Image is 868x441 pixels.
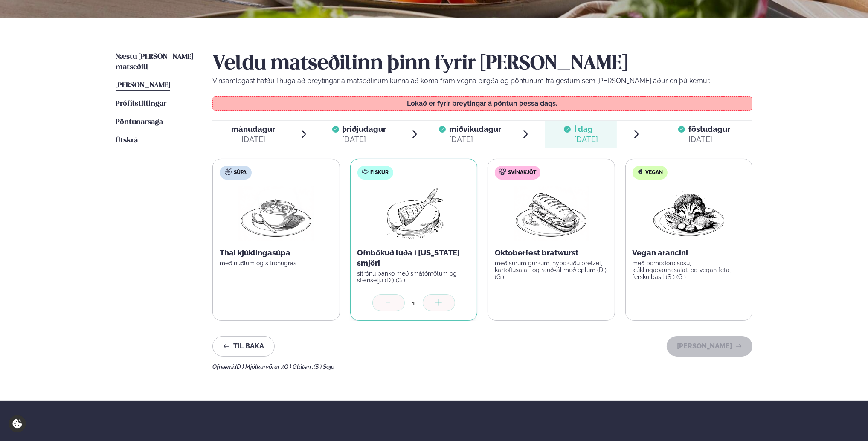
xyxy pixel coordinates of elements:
button: [PERSON_NAME] [667,336,752,357]
span: Í dag [574,124,598,134]
span: (D ) Mjólkurvörur , [235,363,282,370]
img: Vegan.png [651,186,726,241]
span: (S ) Soja [314,363,335,370]
a: [PERSON_NAME] [116,81,170,91]
span: Næstu [PERSON_NAME] matseðill [116,53,193,71]
a: Prófílstillingar [116,99,166,109]
img: fish.svg [362,168,369,175]
img: Soup.png [238,186,314,241]
span: Útskrá [116,137,138,144]
a: Útskrá [116,136,138,146]
p: sítrónu panko með smátómötum og steinselju (D ) (G ) [357,270,470,284]
p: með pomodoro sósu, kjúklingabaunasalati og vegan feta, fersku basil (S ) (G ) [633,260,746,280]
a: Næstu [PERSON_NAME] matseðill [116,52,195,73]
div: [DATE] [449,134,501,145]
a: Pöntunarsaga [116,117,163,128]
img: Fish.png [376,186,451,241]
img: Panini.png [514,186,589,241]
span: þriðjudagur [343,125,386,133]
span: mánudagur [232,125,276,133]
p: Lokað er fyrir breytingar á pöntun þessa dags. [221,100,744,107]
span: miðvikudagur [449,125,501,133]
span: Fiskur [371,169,389,176]
div: [DATE] [688,134,730,145]
img: pork.svg [499,168,506,175]
span: föstudagur [688,125,730,133]
span: Súpa [234,169,247,176]
span: Vegan [646,169,663,176]
p: Vegan arancini [633,248,746,258]
p: Vinsamlegast hafðu í huga að breytingar á matseðlinum kunna að koma fram vegna birgða og pöntunum... [212,76,752,86]
p: Thai kjúklingasúpa [220,248,333,258]
p: Oktoberfest bratwurst [495,248,608,258]
span: Svínakjöt [508,169,536,176]
button: Til baka [212,336,275,357]
h2: Veldu matseðilinn þinn fyrir [PERSON_NAME] [212,52,752,76]
div: [DATE] [232,134,276,145]
span: Pöntunarsaga [116,119,163,126]
img: Vegan.svg [637,168,644,175]
div: Ofnæmi: [212,363,752,370]
p: með súrum gúrkum, nýbökuðu pretzel, kartöflusalati og rauðkál með eplum (D ) (G ) [495,260,608,280]
span: (G ) Glúten , [282,363,314,370]
div: 1 [405,298,423,308]
img: soup.svg [225,168,232,175]
div: [DATE] [574,134,598,145]
p: Ofnbökuð lúða í [US_STATE] smjöri [357,248,470,268]
div: [DATE] [343,134,386,145]
p: með núðlum og sítrónugrasi [220,260,333,267]
a: Cookie settings [9,415,26,432]
span: Prófílstillingar [116,100,166,107]
span: [PERSON_NAME] [116,82,170,89]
